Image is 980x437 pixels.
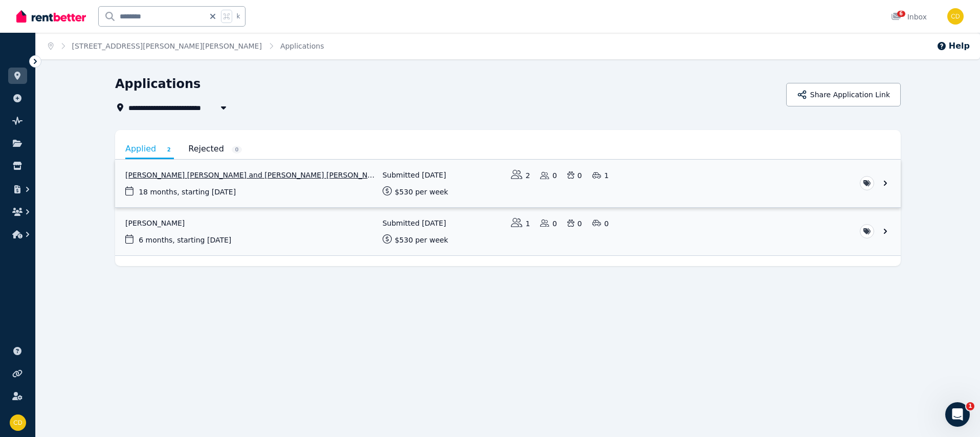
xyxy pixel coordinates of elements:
a: Applied [125,140,174,159]
nav: Breadcrumb [36,33,336,59]
img: Chris Dimitropoulos [10,414,26,431]
a: View application: Jahid Hossain [115,208,901,255]
img: Chris Dimitropoulos [947,8,964,25]
button: Help [937,40,970,52]
button: Share Application Link [786,83,901,106]
span: 0 [232,146,242,154]
a: Rejected [188,140,242,158]
span: 2 [164,146,174,154]
span: 6 [897,11,905,17]
h1: Applications [115,76,201,92]
span: k [236,12,240,20]
iframe: Intercom live chat [945,402,970,427]
div: Inbox [891,12,927,22]
a: View application: Syed Nadeem Uddin and Mohammed kashif Naveed [115,160,901,207]
a: [STREET_ADDRESS][PERSON_NAME][PERSON_NAME] [72,42,262,50]
span: 1 [966,402,974,410]
img: RentBetter [16,9,86,24]
span: Applications [280,41,324,51]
